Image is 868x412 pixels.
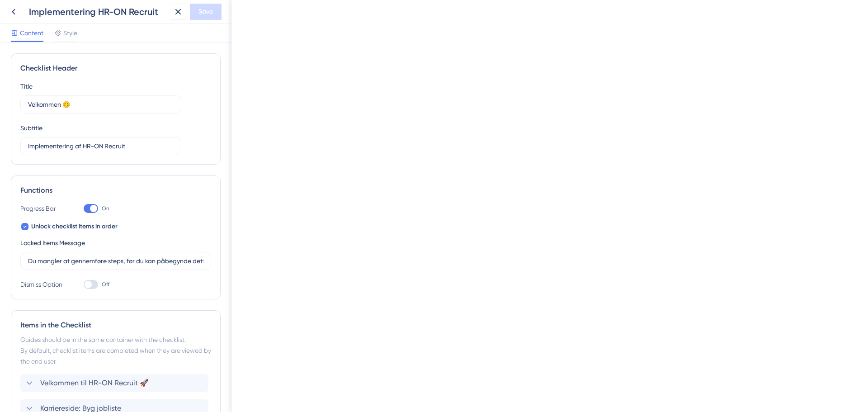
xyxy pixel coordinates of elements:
div: Locked Items Message [20,237,85,248]
button: Save [190,4,222,20]
span: Content [20,28,43,38]
span: Unlock checklist items in order [31,221,118,232]
span: Save [198,6,213,17]
input: Header 1 [28,99,174,109]
span: Velkommen til HR-ON Recruit 🚀 [40,378,149,388]
div: Progress Bar [20,203,66,214]
span: Style [63,28,77,38]
div: Guides should be in the same container with the checklist. By default, checklist items are comple... [20,334,211,367]
span: Off [102,281,109,288]
div: Dismiss Option [20,279,66,290]
input: Header 2 [28,141,174,151]
div: Implementering HR-ON Recruit [29,5,166,18]
div: Checklist Header [20,63,211,74]
span: On [102,205,109,212]
input: Type the value [28,256,203,266]
div: Functions [20,185,211,196]
div: Subtitle [20,123,42,133]
div: Title [20,81,33,92]
div: Items in the Checklist [20,320,211,331]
